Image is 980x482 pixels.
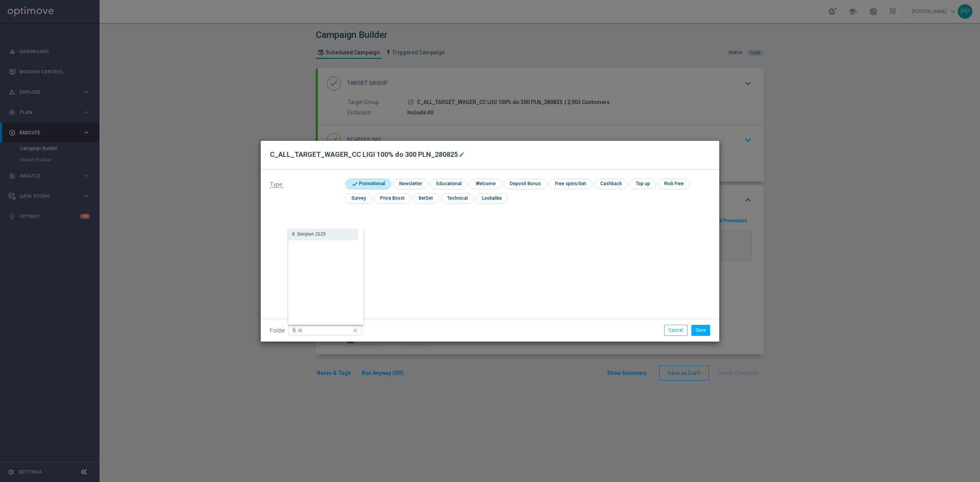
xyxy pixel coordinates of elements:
[270,327,285,334] label: Folder
[288,325,362,335] input: Quick find
[270,150,458,159] h2: C_ALL_TARGET_WAGER_CC LIGI 100% do 300 PLN_280825
[292,231,326,238] div: 8. Sierpień 2025
[664,325,688,335] button: Cancel
[458,150,467,159] button: mode_edit
[459,151,465,158] i: mode_edit
[288,229,358,240] div: Press SPACE to select this row.
[352,325,359,336] i: close
[270,181,283,188] span: Type:
[691,325,710,335] button: Save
